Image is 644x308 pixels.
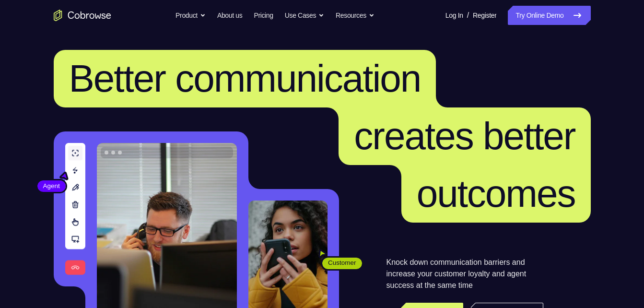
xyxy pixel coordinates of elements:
[445,6,463,25] a: Log In
[217,6,242,25] a: About us
[467,10,469,21] span: /
[54,10,111,21] a: Go to the home page
[285,6,324,25] button: Use Cases
[69,57,421,100] span: Better communication
[386,257,543,291] p: Knock down communication barriers and increase your customer loyalty and agent success at the sam...
[176,6,206,25] button: Product
[254,6,273,25] a: Pricing
[354,115,575,157] span: creates better
[508,6,590,25] a: Try Online Demo
[473,6,496,25] a: Register
[417,172,575,215] span: outcomes
[336,6,375,25] button: Resources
